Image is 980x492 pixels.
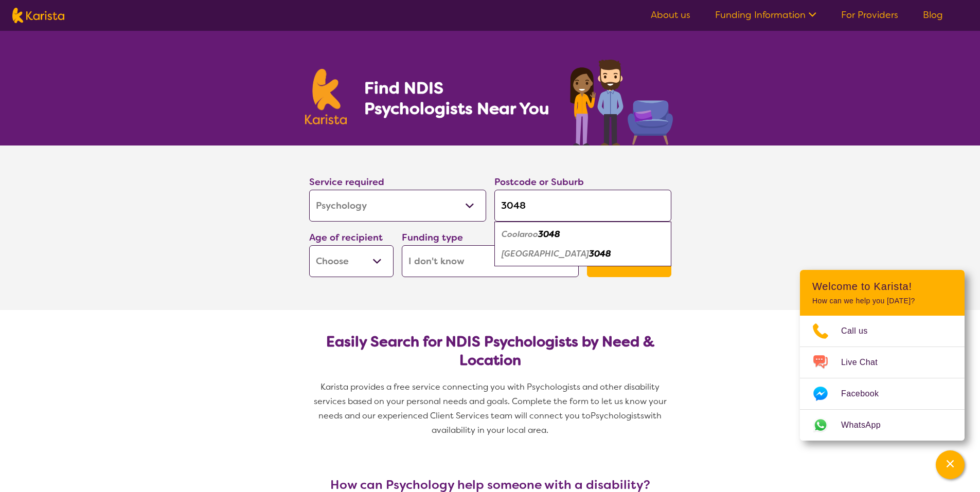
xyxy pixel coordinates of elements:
[936,450,965,479] button: Channel Menu
[502,229,538,240] em: Coolaroo
[651,9,690,21] a: About us
[500,225,666,244] div: Coolaroo 3048
[364,78,555,119] h1: Find NDIS Psychologists Near You
[317,333,663,370] h2: Easily Search for NDIS Psychologists by Need & Location
[305,478,675,492] h3: How can Psychology help someone with a disability?
[309,231,383,244] label: Age of recipient
[591,410,644,421] span: Psychologists
[800,270,965,441] div: Channel Menu
[538,229,560,240] em: 3048
[314,381,669,421] span: Karista provides a free service connecting you with Psychologists and other disability services b...
[500,244,666,264] div: Meadow Heights 3048
[841,355,890,370] span: Live Chat
[715,9,816,21] a: Funding Information
[589,248,611,259] em: 3048
[841,417,893,433] span: WhatsApp
[841,323,880,339] span: Call us
[12,8,64,23] img: Karista logo
[309,176,384,188] label: Service required
[402,231,463,244] label: Funding type
[502,248,589,259] em: [GEOGRAPHIC_DATA]
[305,69,347,124] img: Karista logo
[923,9,943,21] a: Blog
[494,176,584,188] label: Postcode or Suburb
[494,190,671,222] input: Type
[800,316,965,441] ul: Choose channel
[841,386,891,402] span: Facebook
[841,9,898,21] a: For Providers
[800,410,965,441] a: Web link opens in a new tab.
[566,56,675,145] img: psychology
[812,280,952,293] h2: Welcome to Karista!
[812,297,952,305] p: How can we help you [DATE]?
